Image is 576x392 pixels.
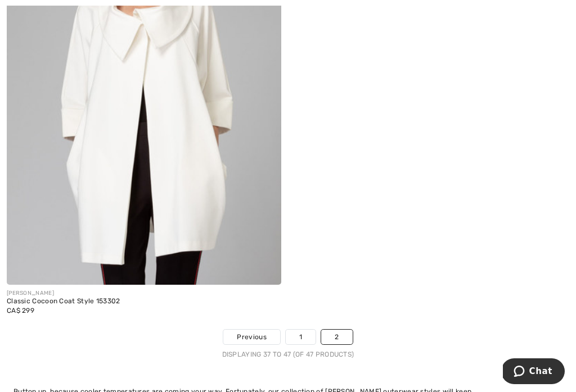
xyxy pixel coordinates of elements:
a: 1 [286,330,316,344]
div: [PERSON_NAME] [7,289,281,298]
a: 2 [321,330,352,344]
span: Previous [237,332,266,342]
iframe: Opens a widget where you can chat to one of our agents [503,358,565,386]
div: Classic Cocoon Coat Style 153302 [7,298,281,306]
span: CA$ 299 [7,307,34,314]
a: Previous [223,330,280,344]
